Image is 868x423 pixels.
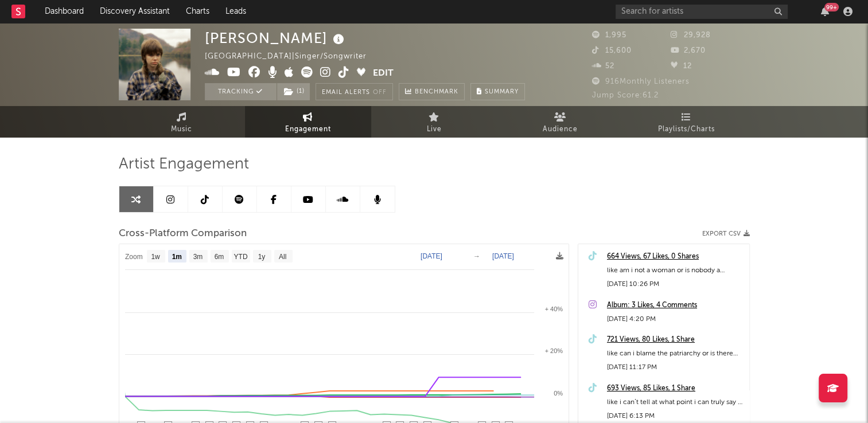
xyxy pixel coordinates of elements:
span: 12 [671,62,692,70]
span: 2,670 [671,47,706,54]
span: Cross-Platform Comparison [119,227,247,241]
text: All [278,253,286,261]
button: Tracking [205,83,277,100]
a: 664 Views, 67 Likes, 0 Shares [607,250,744,264]
text: + 20% [544,347,563,354]
text: 1w [151,253,160,261]
span: Live [427,123,442,136]
a: 721 Views, 80 Likes, 1 Share [607,333,744,347]
span: 52 [592,62,614,70]
span: 1,995 [592,32,626,39]
div: [DATE] 6:13 PM [607,409,744,423]
text: [DATE] [492,252,514,260]
span: Engagement [285,123,331,136]
div: like can i blame the patriarchy or is there something deep within me i am suppressing lol #[DEMOG... [607,347,744,361]
a: 693 Views, 85 Likes, 1 Share [607,382,744,395]
button: (1) [277,83,310,100]
button: Export CSV [702,230,750,237]
button: Email AlertsOff [316,83,393,100]
span: Playlists/Charts [658,123,715,136]
button: Edit [373,66,394,81]
text: 1m [172,253,181,261]
a: Playlists/Charts [624,106,750,138]
span: Jump Score: 61.2 [592,92,659,99]
span: ( 1 ) [277,83,310,100]
div: [DATE] 11:17 PM [607,361,744,374]
span: Benchmark [415,85,458,99]
text: + 40% [544,305,563,312]
text: 6m [214,253,224,261]
text: [DATE] [421,252,442,260]
span: Music [171,123,192,136]
span: 15,600 [592,47,632,54]
text: → [473,252,480,260]
span: Artist Engagement [119,158,249,171]
span: 916 Monthly Listeners [592,78,690,85]
div: [DATE] 4:20 PM [607,312,744,326]
text: Zoom [125,253,143,261]
text: 1y [258,253,265,261]
span: 29,928 [671,32,711,39]
div: [DATE] 10:26 PM [607,277,744,291]
div: [GEOGRAPHIC_DATA] | Singer/Songwriter [205,50,380,64]
div: like am i not a woman or is nobody a woman lol #genderdysphoria #[DEMOGRAPHIC_DATA] [607,264,744,277]
button: 99+ [821,7,829,16]
text: YTD [233,253,247,261]
a: Live [371,106,497,138]
em: Off [373,89,387,96]
span: Summary [485,89,519,95]
input: Search for artists [616,5,788,19]
a: Benchmark [399,83,465,100]
span: Audience [543,123,578,136]
div: 99 + [824,3,839,11]
a: Engagement [245,106,371,138]
text: 3m [193,253,203,261]
a: Music [119,106,245,138]
a: Album: 3 Likes, 4 Comments [607,299,744,312]
text: 0% [554,390,563,397]
div: [PERSON_NAME] [205,29,347,48]
div: like i can’t tell at what point i can truly say i am experiencing [MEDICAL_DATA] and at what poin... [607,395,744,409]
button: Summary [470,83,525,100]
a: Audience [497,106,624,138]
